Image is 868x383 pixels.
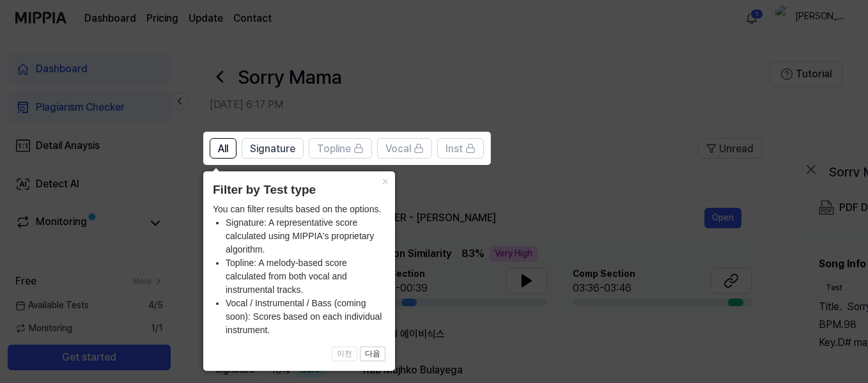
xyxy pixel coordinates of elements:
[213,181,385,199] header: Filter by Test type
[309,138,372,159] button: Topline
[250,141,295,157] span: Signature
[446,141,463,157] span: Inst
[377,138,432,159] button: Vocal
[226,297,385,337] li: Vocal / Instrumental / Bass (coming soon): Scores based on each individual instrument.
[242,138,304,159] button: Signature
[218,141,228,157] span: All
[226,216,385,256] li: Signature: A representative score calculated using MIPPIA's proprietary algorithm.
[437,138,484,159] button: Inst
[360,347,385,362] button: 다음
[375,171,395,189] button: Close
[317,141,351,157] span: Topline
[226,256,385,297] li: Topline: A melody-based score calculated from both vocal and instrumental tracks.
[210,138,236,159] button: All
[385,141,411,157] span: Vocal
[213,203,385,337] div: You can filter results based on the options.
